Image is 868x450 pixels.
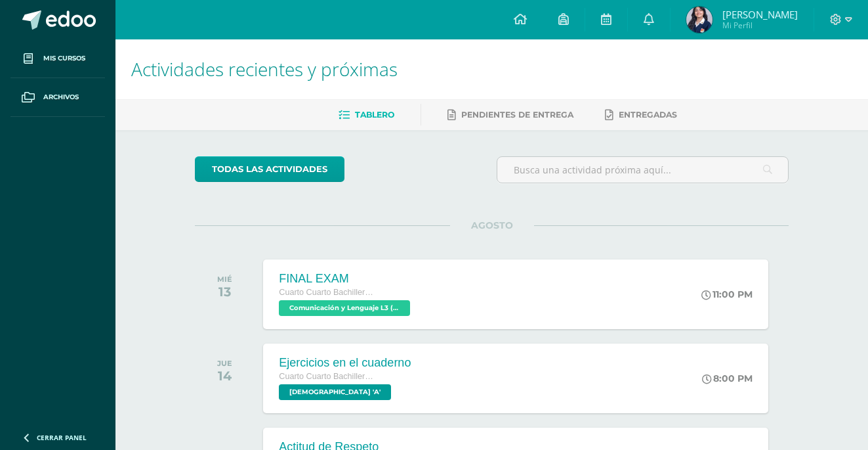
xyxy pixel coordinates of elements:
span: Evangelización 'A' [279,384,391,400]
div: MIÉ [217,275,232,284]
span: [PERSON_NAME] [722,8,798,21]
div: Ejercicios en el cuaderno [279,356,411,370]
div: FINAL EXAM [279,272,413,286]
div: 14 [217,368,232,384]
span: Archivos [43,92,79,102]
a: Mis cursos [10,39,105,78]
a: Tablero [339,104,394,125]
a: Pendientes de entrega [447,104,573,125]
a: todas las Actividades [195,156,344,182]
div: JUE [217,359,232,368]
span: Actividades recientes y próximas [131,56,398,81]
a: Archivos [10,78,105,117]
span: Pendientes de entrega [461,110,573,120]
span: Mi Perfil [722,20,798,31]
input: Busca una actividad próxima aquí... [497,157,788,183]
span: Cerrar panel [37,433,87,442]
span: Comunicación y Lenguaje L3 (Inglés Técnico) 4 'A' [279,300,410,316]
span: Entregadas [619,110,677,120]
span: Cuarto Cuarto Bachillerato en Ciencias y Letras con Orientación en Computación [279,372,377,381]
span: Tablero [355,110,394,120]
div: 13 [217,284,232,300]
a: Entregadas [605,104,677,125]
span: Mis cursos [43,53,85,64]
div: 8:00 PM [702,372,753,384]
div: 11:00 PM [701,288,753,300]
span: Cuarto Cuarto Bachillerato en Ciencias y Letras con Orientación en Computación [279,288,377,297]
span: AGOSTO [450,219,534,231]
img: be204d0af1a65b80fd24d59c432c642a.png [686,7,713,33]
